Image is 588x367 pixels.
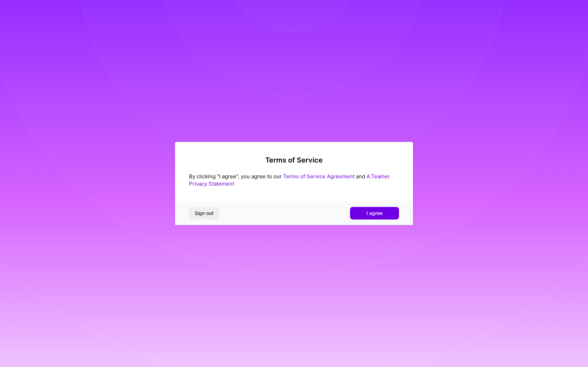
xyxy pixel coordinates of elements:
[189,156,399,164] h2: Terms of Service
[189,207,219,220] button: Sign out
[195,210,213,217] span: Sign out
[283,173,355,180] a: Terms of Service Agreement
[366,210,383,217] span: I agree
[189,173,399,187] div: By clicking "I agree", you agree to our and
[350,207,399,220] button: I agree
